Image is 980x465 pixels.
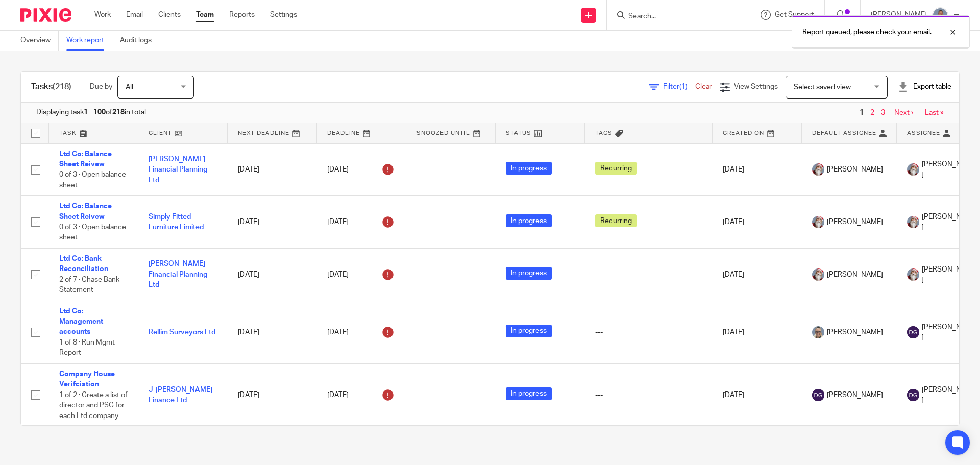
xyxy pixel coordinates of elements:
img: svg%3E [812,389,824,401]
td: [DATE] [228,143,317,196]
a: Clear [695,83,712,90]
td: [DATE] [713,363,802,426]
td: [DATE] [228,249,317,301]
a: Team [196,10,214,20]
a: Simply Fitted Furniture Limited [149,213,204,231]
img: Website%20Headshot.png [812,326,824,338]
a: Reports [229,10,255,20]
td: [DATE] [713,143,802,196]
span: Filter [663,83,695,90]
img: svg%3E [907,326,919,338]
span: [PERSON_NAME] [922,385,976,406]
span: Recurring [595,162,637,175]
span: In progress [506,162,552,175]
span: View Settings [734,83,778,90]
b: 1 - 100 [84,109,106,116]
span: Displaying task of in total [36,107,146,117]
a: Email [126,10,143,20]
span: [PERSON_NAME] [827,327,883,337]
span: In progress [506,214,552,227]
span: In progress [506,267,552,280]
p: Due by [90,82,112,92]
div: --- [595,327,702,337]
div: Export table [898,82,951,92]
span: [PERSON_NAME] [827,270,883,280]
span: [PERSON_NAME] [922,212,976,233]
span: [PERSON_NAME] [827,390,883,400]
a: Work [94,10,111,20]
td: [DATE] [713,196,802,249]
span: (218) [53,83,71,91]
div: --- [595,390,702,400]
span: In progress [506,387,552,400]
span: [PERSON_NAME] [922,264,976,285]
span: Select saved view [794,84,851,91]
a: Last » [925,109,944,116]
span: 1 [857,107,866,119]
span: 2 of 7 · Chase Bank Statement [59,276,119,294]
span: [PERSON_NAME] [922,159,976,180]
span: Tags [595,130,612,136]
a: Work report [66,31,112,51]
img: Karen%20Pic.png [812,268,824,281]
a: Settings [270,10,297,20]
a: Ltd Co: Management accounts [59,308,103,336]
img: Karen%20Pic.png [812,216,824,228]
a: Next › [894,109,913,116]
div: --- [595,270,702,280]
a: Company House Verifciation [59,371,115,388]
a: Ltd Co: Bank Reconciliation [59,255,108,273]
span: [PERSON_NAME] [827,164,883,175]
div: [DATE] [327,161,396,178]
td: [DATE] [713,301,802,363]
img: Karen%20Pic.png [907,163,919,176]
img: James%20Headshot.png [932,7,948,23]
a: 3 [881,109,885,116]
a: Clients [158,10,181,20]
a: Audit logs [120,31,159,51]
span: 1 of 2 · Create a list of director and PSC for each Ltd company [59,391,128,420]
span: 0 of 3 · Open balance sheet [59,171,126,189]
td: [DATE] [228,363,317,426]
span: [PERSON_NAME] [827,217,883,227]
a: J-[PERSON_NAME] Finance Ltd [149,386,212,404]
a: Ltd Co: Balance Sheet Reivew [59,151,112,168]
div: [DATE] [327,214,396,230]
td: [DATE] [228,301,317,363]
a: 2 [870,109,874,116]
img: svg%3E [907,389,919,401]
nav: pager [857,109,944,117]
td: [DATE] [713,249,802,301]
span: In progress [506,325,552,337]
a: [PERSON_NAME] Financial Planning Ltd [149,156,207,184]
a: [PERSON_NAME] Financial Planning Ltd [149,260,207,288]
span: [PERSON_NAME] [922,322,976,343]
span: 1 of 8 · Run Mgmt Report [59,339,115,357]
span: (1) [679,83,688,90]
div: [DATE] [327,324,396,340]
a: Rellim Surveyors Ltd [149,329,215,336]
img: Karen%20Pic.png [812,163,824,176]
span: Recurring [595,214,637,227]
h1: Tasks [31,82,71,92]
b: 218 [112,109,125,116]
img: Pixie [20,8,71,22]
div: [DATE] [327,387,396,403]
span: 0 of 3 · Open balance sheet [59,224,126,241]
a: Overview [20,31,59,51]
a: Ltd Co: Balance Sheet Reivew [59,203,112,220]
p: Report queued, please check your email. [802,27,932,37]
td: [DATE] [228,196,317,249]
span: All [126,84,133,91]
img: Karen%20Pic.png [907,216,919,228]
div: [DATE] [327,266,396,283]
img: Karen%20Pic.png [907,268,919,281]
